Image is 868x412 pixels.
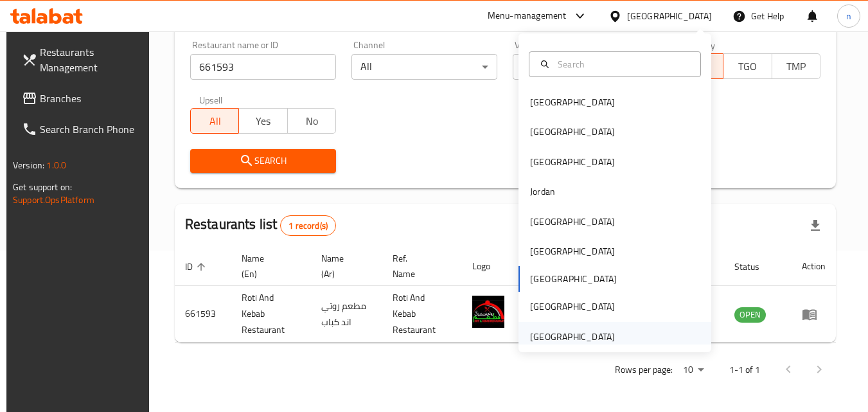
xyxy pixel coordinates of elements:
[382,286,462,343] td: Roti And Kebab Restaurant
[729,362,760,378] p: 1-1 of 1
[12,83,152,114] a: Branches
[46,157,66,174] span: 1.0.0
[13,192,94,208] a: Support.OpsPlatform
[351,54,497,80] div: All
[13,179,72,195] span: Get support on:
[13,157,44,174] span: Version:
[472,296,504,328] img: Roti And Kebab Restaurant
[185,215,336,236] h2: Restaurants list
[627,9,712,23] div: [GEOGRAPHIC_DATA]
[734,307,766,323] div: OPEN
[734,259,776,274] span: Status
[393,251,447,282] span: Ref. Name
[530,155,615,169] div: [GEOGRAPHIC_DATA]
[802,307,826,322] div: Menu
[12,37,152,83] a: Restaurants Management
[40,44,141,75] span: Restaurants Management
[196,112,234,130] span: All
[280,215,336,236] div: Total records count
[530,215,615,229] div: [GEOGRAPHIC_DATA]
[530,184,555,199] div: Jordan
[615,362,673,378] p: Rows per page:
[40,91,141,106] span: Branches
[530,125,615,139] div: [GEOGRAPHIC_DATA]
[846,9,851,23] span: n
[684,40,716,49] label: Delivery
[513,54,659,80] div: All
[553,57,693,71] input: Search
[190,54,336,80] input: Search for restaurant name or ID..
[530,95,615,109] div: [GEOGRAPHIC_DATA]
[734,307,766,322] span: OPEN
[792,247,836,286] th: Action
[242,251,296,282] span: Name (En)
[185,259,209,274] span: ID
[293,112,331,130] span: No
[488,8,567,24] div: Menu-management
[281,220,335,232] span: 1 record(s)
[321,251,368,282] span: Name (Ar)
[311,286,383,343] td: مطعم روتي اند كباب
[777,57,815,76] span: TMP
[678,361,709,380] div: Rows per page:
[530,330,615,344] div: [GEOGRAPHIC_DATA]
[190,108,239,134] button: All
[729,57,766,76] span: TGO
[40,121,141,137] span: Search Branch Phone
[800,210,831,241] div: Export file
[530,244,615,258] div: [GEOGRAPHIC_DATA]
[238,108,287,134] button: Yes
[723,53,772,79] button: TGO
[200,153,326,169] span: Search
[530,300,615,314] div: [GEOGRAPHIC_DATA]
[244,112,282,130] span: Yes
[231,286,311,343] td: Roti And Kebab Restaurant
[190,149,336,173] button: Search
[175,247,836,343] table: enhanced table
[175,286,231,343] td: 661593
[287,108,336,134] button: No
[12,114,152,145] a: Search Branch Phone
[199,95,223,104] label: Upsell
[772,53,820,79] button: TMP
[462,247,520,286] th: Logo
